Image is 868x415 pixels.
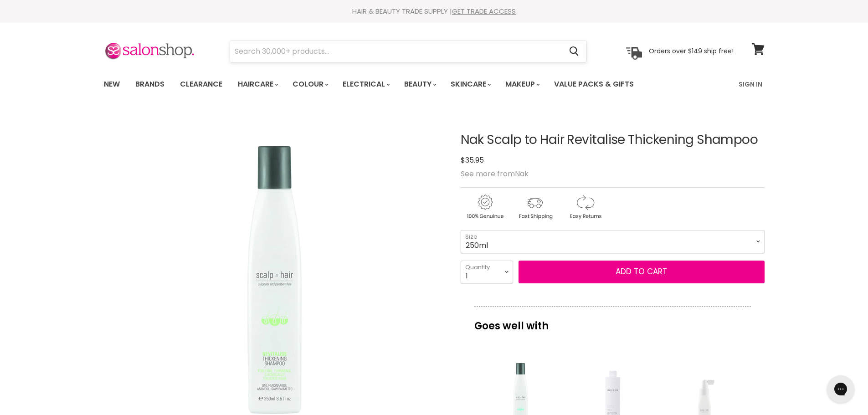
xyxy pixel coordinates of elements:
[231,75,284,94] a: Haircare
[562,41,586,62] button: Search
[92,71,776,97] nav: Main
[461,169,529,179] span: See more from
[616,266,667,277] span: Add to cart
[649,47,734,55] p: Orders over $149 ship free!
[515,169,529,179] a: Nak
[286,75,334,94] a: Colour
[128,75,171,94] a: Brands
[461,193,509,221] img: genuine.gif
[230,41,587,62] form: Product
[397,75,442,94] a: Beauty
[461,261,513,283] select: Quantity
[547,75,641,94] a: Value Packs & Gifts
[461,155,484,165] span: $35.95
[92,7,776,16] div: HAIR & BEAUTY TRADE SUPPLY |
[230,41,562,62] input: Search
[511,193,559,221] img: shipping.gif
[336,75,395,94] a: Electrical
[474,306,751,336] p: Goes well with
[97,71,687,97] ul: Main menu
[822,372,859,406] iframe: Gorgias live chat messenger
[461,133,765,147] h1: Nak Scalp to Hair Revitalise Thickening Shampoo
[498,75,545,94] a: Makeup
[733,75,768,94] a: Sign In
[452,6,516,16] a: GET TRADE ACCESS
[444,75,497,94] a: Skincare
[97,75,127,94] a: New
[173,75,229,94] a: Clearance
[519,261,765,283] button: Add to cart
[561,193,609,221] img: returns.gif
